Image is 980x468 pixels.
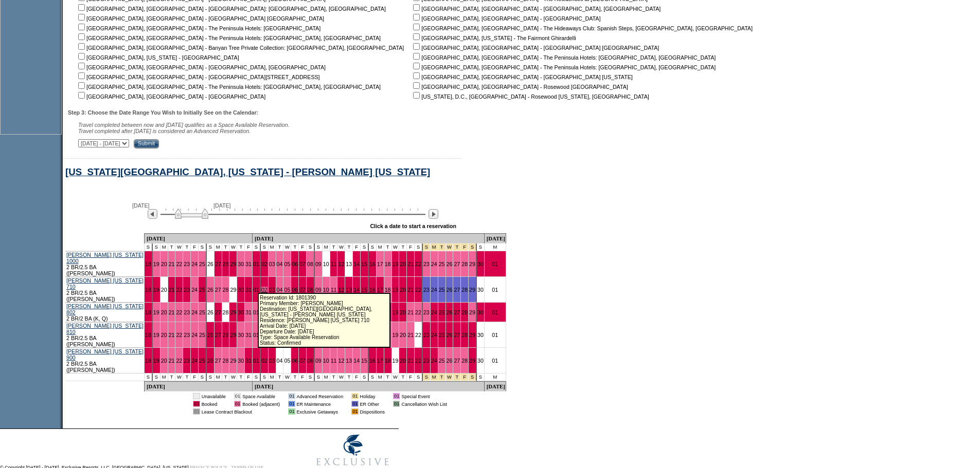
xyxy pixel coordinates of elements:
[145,261,151,267] a: 18
[145,309,151,315] a: 18
[411,64,716,70] nobr: [GEOGRAPHIC_DATA], [GEOGRAPHIC_DATA] - The Peninsula Hotels: [GEOGRAPHIC_DATA], [GEOGRAPHIC_DATA]
[230,261,236,267] a: 29
[353,287,360,293] a: 14
[145,244,153,251] td: S
[415,358,421,364] a: 22
[377,261,383,267] a: 17
[392,244,400,251] td: W
[346,358,352,364] a: 13
[65,251,145,277] td: 2 BR/2.5 BA ([PERSON_NAME])
[269,358,275,364] a: 03
[222,373,230,381] td: T
[76,54,239,61] nobr: [GEOGRAPHIC_DATA], [US_STATE] - [GEOGRAPHIC_DATA]
[477,261,484,267] a: 30
[199,373,207,381] td: S
[377,287,383,293] a: 17
[299,358,306,364] a: 07
[492,332,498,338] a: 01
[485,233,506,244] td: [DATE]
[261,358,268,364] a: 02
[230,309,236,315] a: 29
[169,309,175,315] a: 21
[331,287,337,293] a: 11
[277,287,283,293] a: 04
[66,323,144,335] a: [PERSON_NAME] [US_STATE] 810
[492,309,498,315] a: 01
[176,309,182,315] a: 22
[385,358,391,364] a: 18
[454,261,460,267] a: 27
[292,261,298,267] a: 06
[215,332,221,338] a: 27
[245,358,252,364] a: 31
[393,332,399,338] a: 19
[411,84,628,90] nobr: [GEOGRAPHIC_DATA], [GEOGRAPHIC_DATA] - Rosewood [GEOGRAPHIC_DATA]
[245,332,252,338] a: 31
[431,244,438,251] td: Thanksgiving
[253,244,261,251] td: S
[369,358,376,364] a: 16
[223,309,229,315] a: 28
[323,261,329,267] a: 10
[454,287,460,293] a: 27
[261,244,269,251] td: S
[184,332,190,338] a: 23
[407,358,414,364] a: 21
[65,166,430,177] a: [US_STATE][GEOGRAPHIC_DATA], [US_STATE] - [PERSON_NAME] [US_STATE]
[461,261,468,267] a: 28
[153,261,159,267] a: 19
[145,332,151,338] a: 18
[65,322,145,348] td: 2 BR/2.5 BA ([PERSON_NAME])
[66,303,144,315] a: [PERSON_NAME] [US_STATE] 802
[78,122,290,128] span: Travel completed between now and [DATE] qualifies as a Space Available Reservation.
[446,244,454,251] td: Thanksgiving
[415,287,421,293] a: 22
[76,84,381,90] nobr: [GEOGRAPHIC_DATA], [GEOGRAPHIC_DATA] - The Peninsula Hotels: [GEOGRAPHIC_DATA], [GEOGRAPHIC_DATA]
[269,287,275,293] a: 03
[469,244,477,251] td: Thanksgiving
[191,358,198,364] a: 24
[411,25,753,31] nobr: [GEOGRAPHIC_DATA], [GEOGRAPHIC_DATA] - The Hideaways Club: Spanish Steps, [GEOGRAPHIC_DATA], [GEO...
[469,261,475,267] a: 29
[439,358,445,364] a: 25
[385,261,391,267] a: 18
[361,261,367,267] a: 15
[176,358,182,364] a: 22
[415,309,421,315] a: 22
[153,287,159,293] a: 19
[153,309,159,315] a: 19
[407,244,415,251] td: F
[184,358,190,364] a: 23
[253,332,259,338] a: 01
[307,287,313,293] a: 08
[237,244,245,251] td: T
[477,244,485,251] td: S
[277,358,283,364] a: 04
[393,358,399,364] a: 19
[215,309,221,315] a: 27
[215,373,222,381] td: M
[253,261,259,267] a: 01
[411,35,576,41] nobr: [GEOGRAPHIC_DATA], [US_STATE] - The Fairmont Ghirardelli
[269,244,276,251] td: M
[393,261,399,267] a: 19
[346,261,352,267] a: 13
[338,287,344,293] a: 12
[168,373,176,381] td: T
[346,287,352,293] a: 13
[292,358,298,364] a: 06
[169,261,175,267] a: 21
[431,287,437,293] a: 24
[315,261,322,267] a: 09
[215,261,221,267] a: 27
[176,332,182,338] a: 22
[454,332,460,338] a: 27
[207,358,213,364] a: 26
[423,287,430,293] a: 23
[145,233,253,244] td: [DATE]
[453,244,461,251] td: Thanksgiving
[245,309,252,315] a: 31
[353,358,360,364] a: 14
[237,373,245,381] td: T
[447,358,453,364] a: 26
